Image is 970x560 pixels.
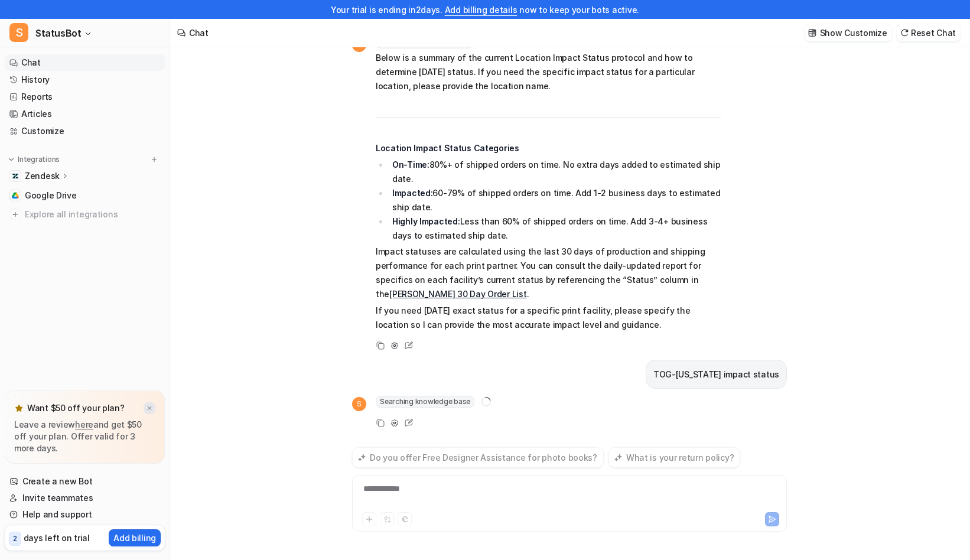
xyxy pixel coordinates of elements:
p: Show Customize [820,27,887,39]
a: Chat [5,54,165,71]
button: Show Customize [805,24,892,41]
span: Explore all integrations [25,205,160,224]
a: Create a new Bot [5,473,165,490]
div: Chat [189,27,209,39]
a: Help and support [5,506,165,523]
img: star [14,403,24,413]
span: Searched knowledge base [376,37,473,48]
p: days left on trial [24,532,90,544]
p: Impact statuses are calculated using the last 30 days of production and shipping performance for ... [376,245,721,301]
p: Integrations [18,155,60,164]
img: x [146,405,153,412]
a: [PERSON_NAME] 30 Day Order List [389,289,526,299]
span: S [9,23,28,42]
img: reset [900,28,909,37]
p: If you need [DATE] exact status for a specific print facility, please specify the location so I c... [376,304,721,332]
p: Want $50 off your plan? [27,402,125,414]
strong: Location Impact Status Categories [376,143,519,153]
p: Zendesk [25,170,60,182]
a: Reports [5,89,165,105]
p: TOG-[US_STATE] impact status [653,367,779,382]
a: here [75,419,93,429]
li: 60-79% of shipped orders on time. Add 1-2 business days to estimated ship date. [389,186,721,214]
button: Reset Chat [897,24,961,41]
a: Google DriveGoogle Drive [5,187,165,204]
img: explore all integrations [9,209,21,220]
span: Searching knowledge base [376,396,474,408]
p: Leave a review and get $50 off your plan. Offer valid for 3 more days. [14,419,155,454]
span: Google Drive [25,190,77,201]
button: Add billing [109,529,161,546]
a: Customize [5,123,165,139]
strong: Impacted: [392,188,432,198]
img: Zendesk [12,172,19,180]
button: Integrations [5,154,63,165]
li: Less than 60% of shipped orders on time. Add 3-4+ business days to estimated ship date. [389,214,721,243]
img: expand menu [7,155,15,164]
span: S [352,397,366,411]
p: Add billing [113,532,156,544]
button: What is your return policy? [608,447,740,468]
p: Below is a summary of the current Location Impact Status protocol and how to determine [DATE] sta... [376,51,721,93]
strong: Highly Impacted: [392,216,460,226]
li: 80%+ of shipped orders on time. No extra days added to estimated ship date. [389,158,721,186]
a: Explore all integrations [5,206,165,223]
img: Google Drive [12,192,19,199]
button: Do you offer Free Designer Assistance for photo books? [352,447,604,468]
img: customize [808,28,816,37]
span: StatusBot [35,25,81,41]
a: History [5,71,165,88]
a: Invite teammates [5,490,165,506]
strong: On-Time: [392,159,429,170]
a: Add billing details [445,5,517,15]
p: 2 [13,533,17,544]
a: Articles [5,106,165,122]
img: menu_add.svg [150,155,158,164]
